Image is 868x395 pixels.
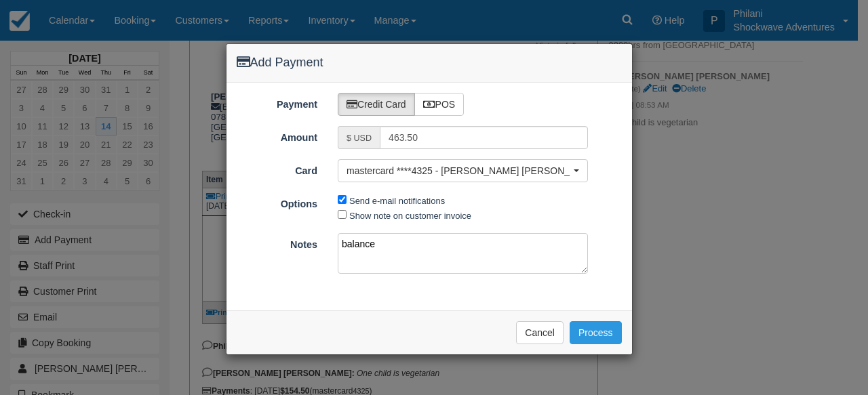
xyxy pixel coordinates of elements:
[414,93,465,116] label: POS
[570,321,622,344] button: Process
[516,321,564,344] button: Cancel
[338,93,415,116] label: Credit Card
[349,196,445,206] label: Send e-mail notifications
[226,192,328,211] label: Options
[226,233,328,252] label: Notes
[226,126,328,145] label: Amount
[226,159,328,178] label: Card
[349,211,471,221] label: Show note on customer invoice
[347,133,372,143] small: $ USD
[380,126,588,149] input: Valid amount required.
[226,93,328,112] label: Payment
[338,159,588,182] button: mastercard ****4325 - [PERSON_NAME] [PERSON_NAME]
[347,164,570,178] span: mastercard ****4325 - [PERSON_NAME] [PERSON_NAME]
[237,54,622,72] h4: Add Payment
